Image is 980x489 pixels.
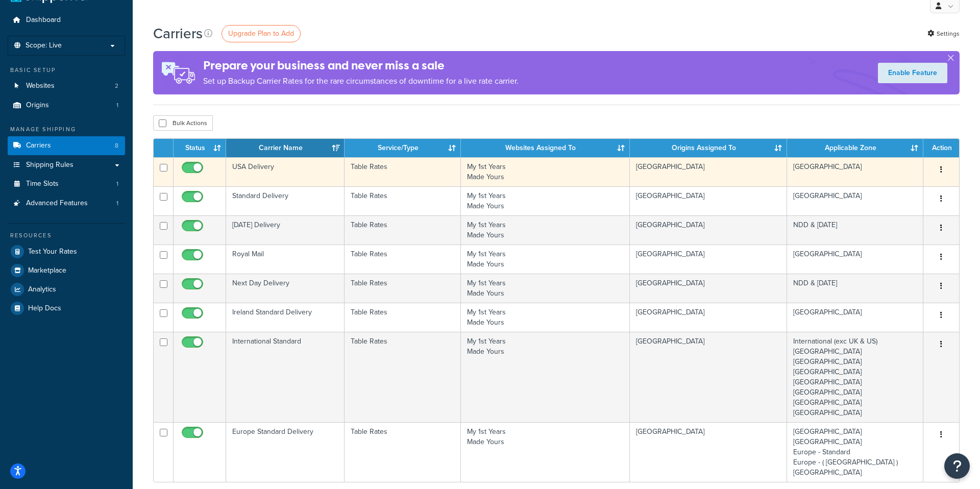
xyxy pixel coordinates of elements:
[228,28,294,39] span: Upgrade Plan to Add
[26,180,59,188] span: Time Slots
[461,186,630,215] td: My 1st Years Made Yours
[345,303,460,332] td: Table Rates
[153,23,203,43] h1: Carriers
[26,82,55,90] span: Websites
[345,186,460,215] td: Table Rates
[226,332,345,422] td: International Standard
[787,332,923,422] td: International (exc UK & US) [GEOGRAPHIC_DATA] [GEOGRAPHIC_DATA] [GEOGRAPHIC_DATA] [GEOGRAPHIC_DAT...
[8,280,125,299] a: Analytics
[787,157,923,186] td: [GEOGRAPHIC_DATA]
[878,63,947,83] a: Enable Feature
[8,96,125,115] li: Origins
[630,157,788,186] td: [GEOGRAPHIC_DATA]
[222,25,301,42] a: Upgrade Plan to Add
[226,157,345,186] td: USA Delivery
[8,136,125,155] li: Carriers
[174,139,226,157] th: Status: activate to sort column ascending
[630,303,788,332] td: [GEOGRAPHIC_DATA]
[8,77,125,95] a: Websites 2
[8,231,125,240] div: Resources
[630,186,788,215] td: [GEOGRAPHIC_DATA]
[8,77,125,95] li: Websites
[345,157,460,186] td: Table Rates
[226,244,345,274] td: Royal Mail
[787,303,923,332] td: [GEOGRAPHIC_DATA]
[203,57,519,74] h4: Prepare your business and never miss a sale
[345,244,460,274] td: Table Rates
[787,244,923,274] td: [GEOGRAPHIC_DATA]
[345,274,460,303] td: Table Rates
[26,41,62,50] span: Scope: Live
[461,244,630,274] td: My 1st Years Made Yours
[226,422,345,482] td: Europe Standard Delivery
[630,332,788,422] td: [GEOGRAPHIC_DATA]
[153,51,203,94] img: ad-rules-rateshop-fe6ec290ccb7230408bd80ed9643f0289d75e0ffd9eb532fc0e269fcd187b520.png
[461,215,630,244] td: My 1st Years Made Yours
[8,66,125,75] div: Basic Setup
[115,82,118,90] span: 2
[630,244,788,274] td: [GEOGRAPHIC_DATA]
[8,175,125,193] a: Time Slots 1
[461,332,630,422] td: My 1st Years Made Yours
[345,215,460,244] td: Table Rates
[461,157,630,186] td: My 1st Years Made Yours
[226,215,345,244] td: [DATE] Delivery
[345,139,460,157] th: Service/Type: activate to sort column ascending
[8,242,125,261] a: Test Your Rates
[26,161,73,169] span: Shipping Rules
[8,96,125,115] a: Origins 1
[26,101,49,110] span: Origins
[787,139,923,157] th: Applicable Zone: activate to sort column ascending
[115,141,118,150] span: 8
[923,139,959,157] th: Action
[787,215,923,244] td: NDD & [DATE]
[116,180,118,188] span: 1
[226,186,345,215] td: Standard Delivery
[461,303,630,332] td: My 1st Years Made Yours
[26,16,61,25] span: Dashboard
[28,248,77,256] span: Test Your Rates
[203,74,519,88] p: Set up Backup Carrier Rates for the rare circumstances of downtime for a live rate carrier.
[8,11,125,30] a: Dashboard
[630,139,788,157] th: Origins Assigned To: activate to sort column ascending
[8,299,125,317] a: Help Docs
[226,139,345,157] th: Carrier Name: activate to sort column ascending
[116,199,118,208] span: 1
[927,27,960,41] a: Settings
[630,215,788,244] td: [GEOGRAPHIC_DATA]
[461,139,630,157] th: Websites Assigned To: activate to sort column ascending
[345,332,460,422] td: Table Rates
[787,274,923,303] td: NDD & [DATE]
[630,274,788,303] td: [GEOGRAPHIC_DATA]
[26,199,88,208] span: Advanced Features
[345,422,460,482] td: Table Rates
[630,422,788,482] td: [GEOGRAPHIC_DATA]
[461,274,630,303] td: My 1st Years Made Yours
[8,136,125,155] a: Carriers 8
[8,125,125,134] div: Manage Shipping
[8,194,125,213] a: Advanced Features 1
[116,101,118,110] span: 1
[8,156,125,175] a: Shipping Rules
[8,194,125,213] li: Advanced Features
[153,115,213,131] button: Bulk Actions
[28,285,56,294] span: Analytics
[8,175,125,193] li: Time Slots
[28,304,61,313] span: Help Docs
[226,303,345,332] td: Ireland Standard Delivery
[787,422,923,482] td: [GEOGRAPHIC_DATA] [GEOGRAPHIC_DATA] Europe - Standard Europe - ( [GEOGRAPHIC_DATA] ) [GEOGRAPHIC_...
[944,453,970,479] button: Open Resource Center
[26,141,51,150] span: Carriers
[8,261,125,280] a: Marketplace
[226,274,345,303] td: Next Day Delivery
[28,266,66,275] span: Marketplace
[461,422,630,482] td: My 1st Years Made Yours
[787,186,923,215] td: [GEOGRAPHIC_DATA]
